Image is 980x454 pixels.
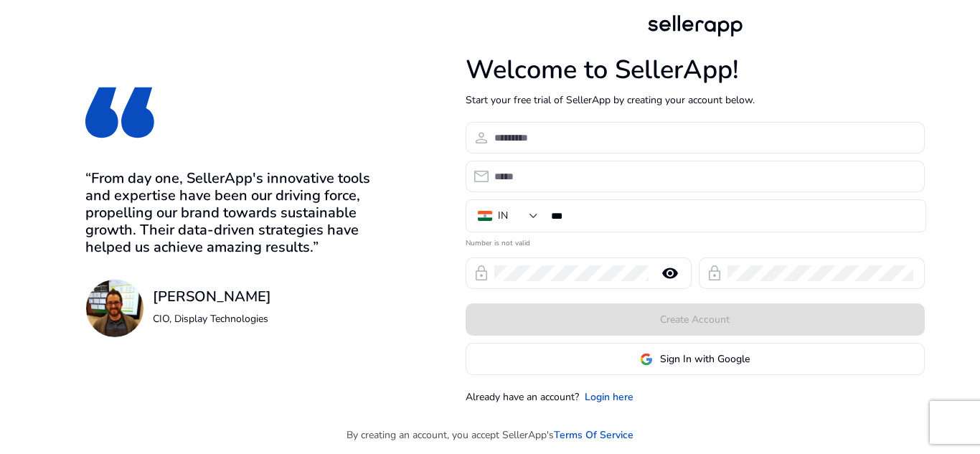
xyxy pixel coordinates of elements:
[466,234,925,249] mat-error: Number is not valid
[498,208,508,224] div: IN
[706,265,723,282] span: lock
[660,351,750,366] span: Sign In with Google
[466,389,579,405] p: Already have an account?
[153,288,271,306] h3: [PERSON_NAME]
[554,427,633,443] a: Terms Of Service
[585,389,633,405] a: Login here
[473,129,490,146] span: person
[466,343,925,375] button: Sign In with Google
[153,311,271,326] p: CIO, Display Technologies
[85,170,392,256] h3: “From day one, SellerApp's innovative tools and expertise have been our driving force, propelling...
[466,55,925,85] h1: Welcome to SellerApp!
[653,265,687,282] mat-icon: remove_red_eye
[640,353,653,366] img: google-logo.svg
[466,93,925,108] p: Start your free trial of SellerApp by creating your account below.
[473,265,490,282] span: lock
[473,168,490,185] span: email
